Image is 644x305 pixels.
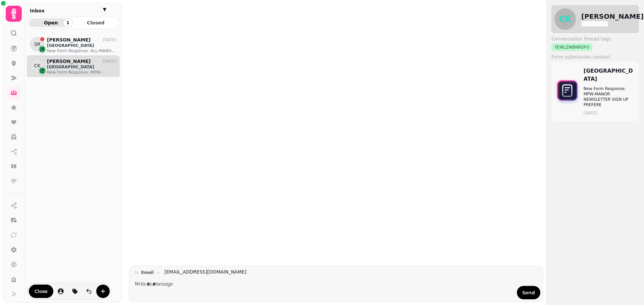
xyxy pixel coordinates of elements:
[554,77,581,105] img: form-icon
[27,34,119,299] div: grid
[584,86,633,107] p: New Form Response: MPW-MANOR NEWSLETTER SIGN UP PREFERE
[35,289,48,294] span: Close
[581,12,644,21] h2: [PERSON_NAME]
[47,37,91,43] p: [PERSON_NAME]
[559,15,571,23] span: CK
[584,67,633,83] p: [GEOGRAPHIC_DATA]
[74,18,118,27] button: Closed
[47,48,116,54] p: New Form Response: ALL-MANOR NEWSLETTER SIGN UP PREFERE
[30,7,45,14] h2: Inbox
[47,59,91,64] p: [PERSON_NAME]
[79,20,113,25] span: Closed
[68,285,82,298] button: tag-thread
[34,20,68,25] span: Open
[517,286,540,299] button: Send
[34,62,41,69] span: CK
[63,19,72,26] div: 1
[103,59,116,64] p: [DATE]
[29,18,73,27] button: Open1
[551,44,592,51] div: YEWLZWBNRDFU
[47,70,116,75] p: New Form Response: MPW-MANOR NEWSLETTER SIGN UP PREFERE
[34,41,41,48] span: SR
[29,285,53,298] button: Close
[551,54,639,60] label: Form submission context
[551,35,639,42] label: Conversation thread tags
[47,64,116,70] p: [GEOGRAPHIC_DATA]
[164,269,247,276] a: [EMAIL_ADDRESS][DOMAIN_NAME]
[47,43,116,48] p: [GEOGRAPHIC_DATA]
[522,290,535,295] span: Send
[82,285,96,298] button: is-read
[96,285,110,298] button: create-convo
[132,269,163,277] button: email
[101,6,109,14] button: filter
[584,110,633,116] time: [DATE]
[103,37,116,43] p: [DATE]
